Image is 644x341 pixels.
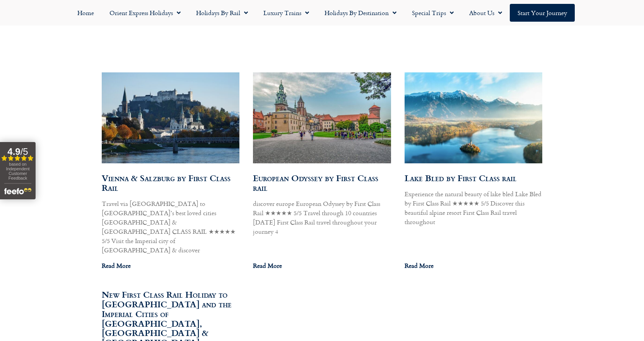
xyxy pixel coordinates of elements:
a: About Us [461,4,510,22]
a: Vienna & Salzburg by First Class Rail [102,171,231,194]
a: Home [70,4,102,22]
p: Travel via [GEOGRAPHIC_DATA] to [GEOGRAPHIC_DATA]’s best loved cities [GEOGRAPHIC_DATA] & [GEOGRA... [102,199,240,255]
a: Holidays by Rail [188,4,256,22]
nav: Menu [4,4,640,22]
a: Read more about Vienna & Salzburg by First Class Rail [102,261,131,270]
p: Experience the natural beauty of lake bled Lake Bled by First Class Rail ★★★★★ 5/5 Discover this ... [405,189,543,226]
a: Read more about Lake Bled by First Class rail [405,261,434,270]
p: discover europe European Odyssey by First Class Rail ★★★★★ 5/5 Travel through 10 countries [DATE]... [253,199,391,236]
a: Start your Journey [510,4,575,22]
a: European Odyssey by First Class rail [253,171,378,194]
a: Orient Express Holidays [102,4,188,22]
a: Luxury Trains [256,4,317,22]
a: Special Trips [404,4,461,22]
a: Holidays by Destination [317,4,404,22]
a: Lake Bled by First Class rail [405,171,517,184]
a: Read more about European Odyssey by First Class rail [253,261,282,270]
